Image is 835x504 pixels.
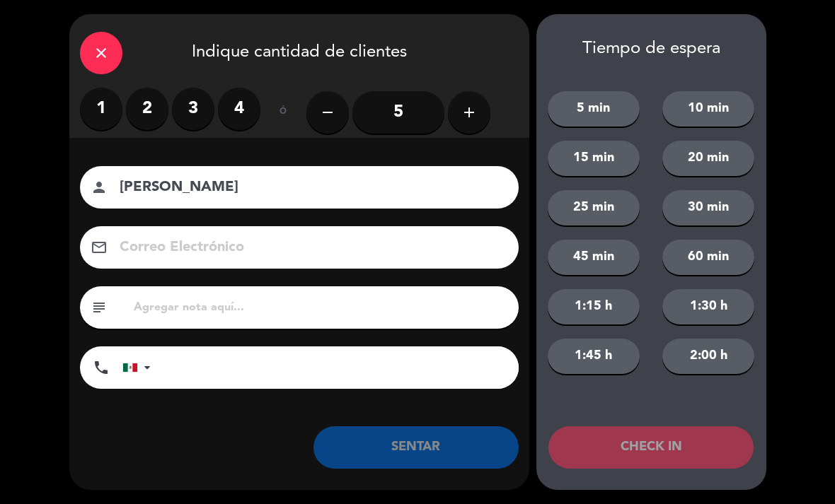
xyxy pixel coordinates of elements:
[123,347,156,388] div: Mexico (México): +52
[260,88,306,137] div: ó
[80,88,122,130] label: 1
[91,239,108,256] i: email
[118,175,500,200] input: Nombre del cliente
[662,289,754,324] button: 1:30 h
[536,39,766,59] div: Tiempo de espera
[93,45,110,61] i: close
[172,88,214,130] label: 3
[461,104,478,121] i: add
[91,179,108,196] i: person
[69,14,529,88] div: Indique cantidad de clientes
[548,339,640,374] button: 1:45 h
[218,88,260,130] label: 4
[319,104,336,121] i: remove
[662,339,754,374] button: 2:00 h
[126,88,168,130] label: 2
[662,141,754,176] button: 20 min
[313,426,519,469] button: SENTAR
[548,190,640,225] button: 25 min
[132,298,508,317] input: Agregar nota aquí...
[662,91,754,127] button: 10 min
[93,359,110,376] i: phone
[91,299,108,316] i: subject
[118,235,500,260] input: Correo Electrónico
[548,426,754,469] button: CHECK IN
[306,91,349,134] button: remove
[662,240,754,275] button: 60 min
[548,289,640,324] button: 1:15 h
[548,141,640,176] button: 15 min
[448,91,490,134] button: add
[548,91,640,127] button: 5 min
[662,190,754,225] button: 30 min
[548,240,640,275] button: 45 min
